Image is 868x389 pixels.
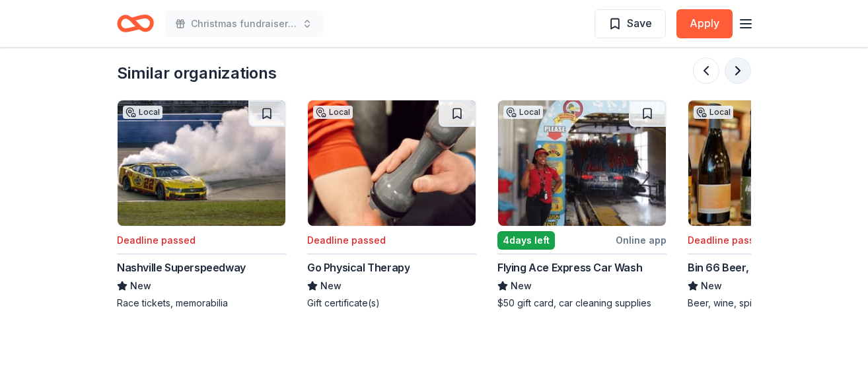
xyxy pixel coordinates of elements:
[688,297,857,310] div: Beer, wine, spirits, gift cards
[688,100,857,310] a: Image for Bin 66 Beer, Wine and SpiritsLocalDeadline passedBin 66 Beer, Wine and SpiritsNewBeer, ...
[118,100,285,226] img: Image for Nashville Superspeedway
[130,278,151,294] span: New
[307,260,410,275] div: Go Physical Therapy
[688,232,766,248] div: Deadline passed
[688,100,856,226] img: Image for Bin 66 Beer, Wine and Spirits
[497,231,555,250] div: 4 days left
[117,63,277,84] div: Similar organizations
[616,232,667,248] div: Online app
[117,100,286,310] a: Image for Nashville SuperspeedwayLocalDeadline passedNashville SuperspeedwayNewRace tickets, memo...
[694,106,733,119] div: Local
[498,100,666,226] img: Image for Flying Ace Express Car Wash
[701,278,722,294] span: New
[313,106,353,119] div: Local
[117,232,196,248] div: Deadline passed
[307,232,386,248] div: Deadline passed
[320,278,342,294] span: New
[164,11,323,37] button: Christmas fundraiser to help our individuals with food clothing and Hygiene supplies
[117,8,154,39] a: Home
[191,16,297,32] span: Christmas fundraiser to help our individuals with food clothing and Hygiene supplies
[497,100,667,310] a: Image for Flying Ace Express Car WashLocal4days leftOnline appFlying Ace Express Car WashNew$50 g...
[117,297,286,310] div: Race tickets, memorabilia
[123,106,163,119] div: Local
[497,297,667,310] div: $50 gift card, car cleaning supplies
[676,9,733,38] button: Apply
[307,297,476,310] div: Gift certificate(s)
[117,260,246,275] div: Nashville Superspeedway
[627,15,652,32] span: Save
[308,100,476,226] img: Image for Go Physical Therapy
[497,260,642,275] div: Flying Ace Express Car Wash
[503,106,543,119] div: Local
[307,100,476,310] a: Image for Go Physical TherapyLocalDeadline passedGo Physical TherapyNewGift certificate(s)
[595,9,666,38] button: Save
[511,278,532,294] span: New
[688,260,831,275] div: Bin 66 Beer, Wine and Spirits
